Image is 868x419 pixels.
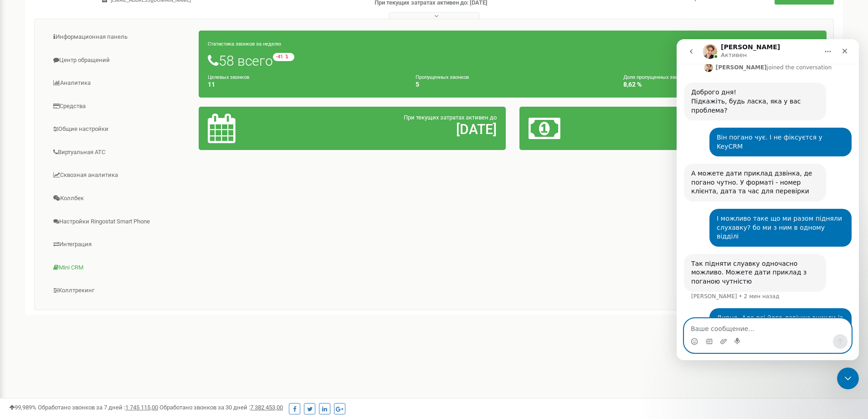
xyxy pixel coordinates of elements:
small: Доля пропущенных звонков [623,74,689,80]
span: Обработано звонков за 7 дней : [38,404,158,411]
span: 99,989% [9,404,36,411]
a: Аналитика [41,72,199,94]
small: -41 [273,53,294,61]
a: Виртуальная АТС [41,141,199,164]
small: Пропущенных звонков [416,74,469,80]
iframe: Intercom live chat [837,367,859,389]
a: Настройки Ringostat Smart Phone [41,211,199,233]
a: Коллбек [41,187,199,210]
a: Средства [41,95,199,118]
iframe: Intercom live chat [677,39,859,360]
span: Обработано звонков за 30 дней : [159,404,283,411]
small: Целевых звонков [208,74,249,80]
a: Общие настройки [41,118,199,140]
u: 7 382 453,00 [250,404,283,411]
a: Сквозная аналитика [41,164,199,186]
a: Mini CRM [41,257,199,279]
h2: 364,13 $ [629,122,817,137]
a: Центр обращений [41,49,199,72]
a: Интеграция [41,233,199,256]
a: Информационная панель [41,26,199,48]
small: Статистика звонков за неделю [208,41,281,47]
a: Коллтрекинг [41,279,199,302]
h4: 8,62 % [623,81,817,88]
h2: [DATE] [308,122,497,137]
h4: 5 [416,81,610,88]
u: 1 745 115,00 [125,404,158,411]
span: При текущих затратах активен до [404,114,497,121]
h1: 58 всего [208,53,817,68]
h4: 11 [208,81,402,88]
